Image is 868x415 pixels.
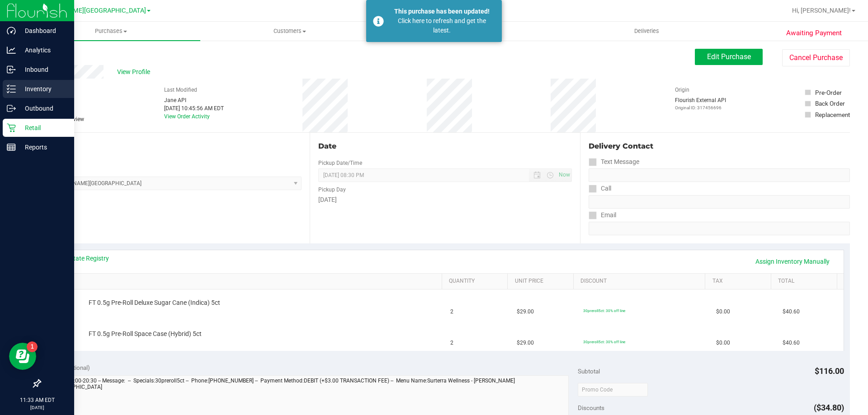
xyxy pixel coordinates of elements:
span: Purchases [22,27,200,35]
input: Promo Code [578,383,648,396]
p: Retail [16,122,70,133]
span: ($34.80) [814,403,844,412]
a: Customers [200,22,379,41]
span: [PERSON_NAME][GEOGRAPHIC_DATA] [34,7,146,14]
a: Purchases [22,22,200,41]
label: Last Modified [164,86,197,94]
p: Inventory [16,84,70,94]
inline-svg: Inbound [7,65,16,74]
button: Cancel Purchase [782,49,850,66]
p: Dashboard [16,25,70,36]
span: $29.00 [517,308,534,316]
span: Customers [201,27,378,35]
a: View Order Activity [164,113,210,120]
input: Format: (999) 999-9999 [589,168,850,182]
div: [DATE] [318,195,571,205]
a: Unit Price [515,278,570,285]
inline-svg: Outbound [7,104,16,113]
iframe: Resource center unread badge [27,341,38,352]
label: Call [589,182,611,195]
span: Hi, [PERSON_NAME]! [792,7,851,14]
a: Quantity [449,278,504,285]
div: Pre-Order [815,88,842,97]
span: Subtotal [578,368,600,375]
inline-svg: Analytics [7,46,16,55]
div: Replacement [815,110,850,119]
p: Reports [16,142,70,153]
span: $40.60 [783,339,800,347]
span: Deliveries [622,27,671,35]
p: Analytics [16,45,70,56]
label: Pickup Date/Time [318,159,362,167]
div: Jane API [164,96,224,104]
a: SKU [53,278,438,285]
span: 2 [450,339,453,347]
div: Click here to refresh and get the latest. [389,16,495,35]
a: Assign Inventory Manually [750,254,835,269]
p: Original ID: 317456696 [675,104,726,111]
inline-svg: Reports [7,143,16,152]
span: FT 0.5g Pre-Roll Space Case (Hybrid) 5ct [89,330,202,338]
a: Tax [712,278,768,285]
span: 30preroll5ct: 30% off line [583,308,625,313]
inline-svg: Retail [7,123,16,132]
div: Flourish External API [675,96,726,111]
span: $29.00 [517,339,534,347]
div: [DATE] 10:45:56 AM EDT [164,104,224,112]
a: Discount [580,278,702,285]
p: 11:33 AM EDT [4,396,70,404]
p: [DATE] [4,404,70,411]
label: Pickup Day [318,186,346,194]
span: Awaiting Payment [786,28,842,38]
span: $40.60 [783,308,800,316]
label: Email [589,209,616,222]
a: Total [778,278,833,285]
label: Text Message [589,155,639,168]
span: $0.00 [716,308,730,316]
div: Location [40,141,302,152]
input: Format: (999) 999-9999 [589,195,850,209]
div: Back Order [815,99,845,108]
div: Delivery Contact [589,141,850,152]
label: Origin [675,86,689,94]
p: Inbound [16,64,70,75]
inline-svg: Dashboard [7,26,16,35]
span: $116.00 [815,366,844,376]
span: 30preroll5ct: 30% off line [583,340,625,344]
span: Edit Purchase [707,52,751,61]
span: FT 0.5g Pre-Roll Deluxe Sugar Cane (Indica) 5ct [89,298,220,307]
inline-svg: Inventory [7,84,16,93]
div: This purchase has been updated! [389,7,495,16]
button: Edit Purchase [695,49,763,65]
iframe: Resource center [9,343,36,370]
span: View Profile [117,67,153,77]
a: Deliveries [557,22,736,41]
div: Date [318,141,571,152]
span: 2 [450,308,453,316]
p: Outbound [16,103,70,114]
a: View State Registry [55,254,109,263]
span: $0.00 [716,339,730,347]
